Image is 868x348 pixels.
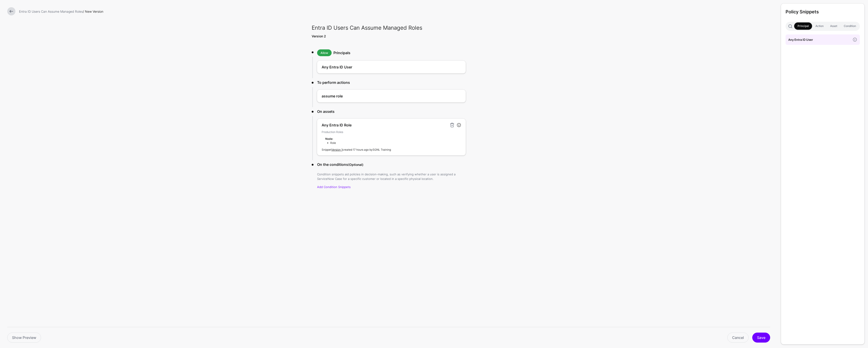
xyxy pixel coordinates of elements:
[331,148,342,151] a: Version 1
[317,109,466,114] h3: On assets
[752,333,770,343] button: Save
[327,141,461,145] li: Role
[786,8,860,15] h3: Policy Snippets
[317,185,351,189] a: Add Condition Snippets
[812,22,827,30] a: Action
[322,148,461,152] p: Snippet created 17 hours ago by
[312,34,326,38] strong: Version 2
[348,163,363,167] small: (Optional)
[794,22,812,30] a: Principal
[312,24,466,32] h2: Entra ID Users Can Assume Managed Roles
[317,172,466,181] p: Condition snippets aid policies in decision-making, such as verifying whether a user is assigned ...
[7,333,41,343] a: Show Preview
[827,22,840,30] a: Asset
[333,50,466,56] h3: Principals
[17,9,772,14] div: / New Version
[322,93,448,99] h4: assume role
[840,22,859,30] a: Condition
[317,49,332,56] span: Allow
[19,10,83,13] a: Entra ID Users Can Assume Managed Roles
[325,137,333,140] strong: Node:
[727,333,749,343] a: Cancel
[788,37,851,42] h4: Any Entra ID User
[322,122,448,128] h4: Any Entra ID Role
[322,64,448,70] h4: Any Entra ID User
[322,130,461,134] p: Production Roles
[317,162,466,167] h3: On the conditions
[317,80,466,85] h3: To perform actions
[373,148,391,151] app-identifier: SGNL Training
